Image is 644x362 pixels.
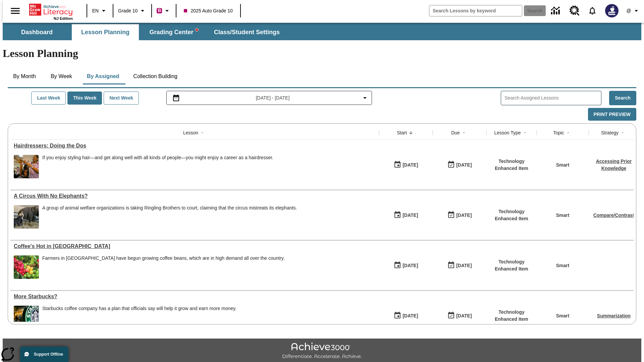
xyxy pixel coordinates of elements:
[504,93,601,103] input: Search Assigned Lessons
[42,306,236,311] div: Starbucks coffee company has a plan that officials say will help it grow and earn more money.
[547,2,566,20] a: Data Center
[584,2,601,19] a: Notifications
[451,129,460,136] div: Due
[196,28,198,31] svg: writing assistant alert
[29,2,73,20] div: Home
[14,155,39,178] img: A male hairdresser styling a woman's hair. Hairstylists offer a variety of services.
[456,161,472,169] div: [DATE]
[140,24,207,40] button: Grading Center
[402,261,418,270] div: [DATE]
[256,95,290,102] span: [DATE] - [DATE]
[14,294,376,300] div: More Starbucks?
[556,312,570,319] p: Smart
[456,261,472,270] div: [DATE]
[42,306,236,329] div: Starbucks coffee company has a plan that officials say will help it grow and earn more money.
[402,312,418,320] div: [DATE]
[42,255,285,261] p: Farmers in [GEOGRAPHIC_DATA] have begun growing coffee beans, which are in high demand all over t...
[391,309,420,322] button: 09/25/25: First time the lesson was available
[391,259,420,272] button: 09/25/25: First time the lesson was available
[456,211,472,220] div: [DATE]
[490,158,533,172] p: Technology Enhanced Item
[169,94,369,102] button: Select the date range menu item
[14,143,376,149] a: Hairdressers: Doing the Dos, Lessons
[14,243,376,249] a: Coffee's Hot in Laos, Lessons
[31,92,66,105] button: Last Week
[34,352,63,357] span: Support Offline
[42,205,297,211] div: A group of animal welfare organizations is taking Ringling Brothers to court, claiming that the c...
[494,129,521,136] div: Lesson Type
[209,24,285,40] button: Class/Student Settings
[3,47,641,60] h1: Lesson Planning
[198,129,206,137] button: Sort
[184,7,232,14] span: 2025 Auto Grade 10
[72,24,139,40] button: Lesson Planning
[588,108,636,121] button: Print Preview
[626,7,631,14] span: @
[5,1,25,21] button: Open side menu
[361,94,369,102] svg: Collapse Date Range Filter
[456,312,472,320] div: [DATE]
[407,129,415,137] button: Sort
[597,313,631,318] a: Summarization
[490,208,533,222] p: Technology Enhanced Item
[3,24,286,40] div: SubNavbar
[460,129,468,137] button: Sort
[14,243,376,249] div: Coffee's Hot in Laos
[564,129,572,137] button: Sort
[445,309,474,322] button: 09/25/25: Last day the lesson can be accessed
[8,68,41,84] button: By Month
[593,213,634,218] a: Compare/Contrast
[445,259,474,272] button: 09/25/25: Last day the lesson can be accessed
[89,5,111,17] button: Language: EN, Select a language
[14,294,376,300] a: More Starbucks? , Lessons
[623,5,644,17] button: Profile/Settings
[490,258,533,273] p: Technology Enhanced Item
[429,5,522,16] input: search field
[67,92,102,105] button: This Week
[521,129,529,137] button: Sort
[402,161,418,169] div: [DATE]
[596,159,632,171] a: Accessing Prior Knowledge
[81,28,129,36] span: Lesson Planning
[214,28,280,36] span: Class/Student Settings
[14,193,376,199] a: A Circus With No Elephants?, Lessons
[14,193,376,199] div: A Circus With No Elephants?
[566,2,584,20] a: Resource Center, Will open in new tab
[128,68,183,84] button: Collection Building
[556,212,570,219] p: Smart
[605,4,619,17] img: Avatar
[20,347,68,362] button: Support Offline
[3,23,641,40] div: SubNavbar
[445,159,474,171] button: 09/26/25: Last day the lesson can be accessed
[14,205,39,229] img: A woman tending to an elephant calf as an adult elephant looks on inside an enclosure. A lawsuit ...
[82,68,124,84] button: By Assigned
[183,129,198,136] div: Lesson
[609,91,636,105] button: Search
[42,155,273,161] div: If you enjoy styling hair—and get along well with all kinds of people—you might enjoy a career as...
[21,28,53,36] span: Dashboard
[391,159,420,171] button: 09/26/25: First time the lesson was available
[104,92,139,105] button: Next Week
[92,7,99,14] span: EN
[556,262,570,269] p: Smart
[445,209,474,222] button: 09/25/25: Last day the lesson can be accessed
[14,306,39,329] img: The Starbucks logo features a twin-tailed mermaid enclosed in a green circle. Starbucks plans to ...
[154,5,174,17] button: Boost Class color is violet red. Change class color
[553,129,564,136] div: Topic
[115,5,149,17] button: Grade: Grade 10, Select a grade
[118,7,138,14] span: Grade 10
[282,343,362,360] img: Achieve3000 Differentiate Accelerate Achieve
[149,28,198,36] span: Grading Center
[42,205,297,229] div: A group of animal welfare organizations is taking Ringling Brothers to court, claiming that the c...
[601,129,619,136] div: Strategy
[42,255,285,279] div: Farmers in Laos have begun growing coffee beans, which are in high demand all over the country.
[45,68,78,84] button: By Week
[391,209,420,222] button: 09/25/25: First time the lesson was available
[402,211,418,220] div: [DATE]
[601,2,623,19] button: Select a new avatar
[397,129,407,136] div: Start
[42,155,273,178] div: If you enjoy styling hair—and get along well with all kinds of people—you might enjoy a career as...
